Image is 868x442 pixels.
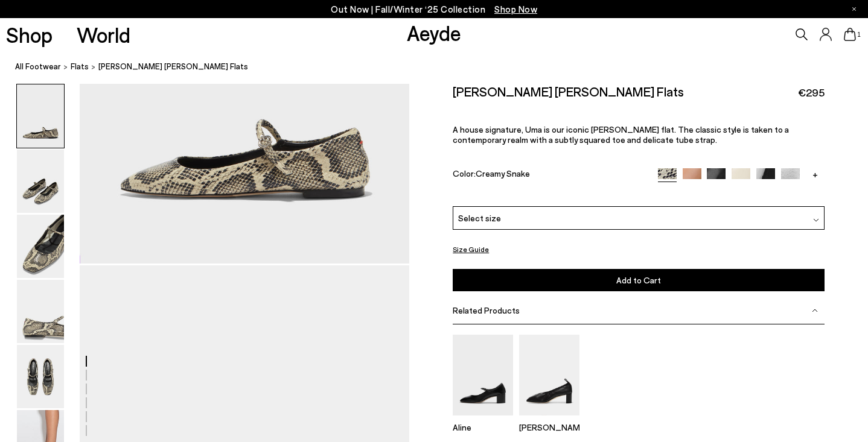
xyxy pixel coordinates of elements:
button: Add to Cart [453,269,825,291]
a: All Footwear [15,60,61,73]
img: Uma Mary-Janes Flats - Image 3 [17,215,64,278]
p: [PERSON_NAME] [519,422,579,432]
img: Narissa Ruched Pumps [519,335,579,415]
div: Color: [453,168,646,182]
img: Uma Mary-Janes Flats - Image 1 [17,84,64,148]
button: Size Guide [453,242,489,257]
a: Shop [6,24,53,45]
img: Uma Mary-Janes Flats - Image 5 [17,345,64,408]
span: Creamy Snake [476,168,530,178]
a: flats [71,60,89,73]
h2: [PERSON_NAME] [PERSON_NAME] Flats [453,84,684,99]
img: Uma Mary-Janes Flats - Image 4 [17,280,64,343]
span: [PERSON_NAME] [PERSON_NAME] Flats [98,60,248,73]
a: 1 [844,28,856,41]
span: 1 [856,31,862,38]
img: svg%3E [813,217,819,223]
a: Narissa Ruched Pumps [PERSON_NAME] [519,407,579,432]
span: Add to Cart [616,275,661,285]
span: Navigate to /collections/new-in [494,4,537,14]
nav: breadcrumb [15,51,868,84]
p: A house signature, Uma is our iconic [PERSON_NAME] flat. The classic style is taken to a contempo... [453,124,825,145]
span: Related Products [453,305,520,315]
span: flats [71,62,89,71]
p: Aline [453,422,513,432]
span: €295 [798,85,825,100]
p: Out Now | Fall/Winter ‘25 Collection [331,2,537,17]
img: Uma Mary-Janes Flats - Image 2 [17,150,64,213]
a: World [77,24,130,45]
img: Aline Leather Mary-Jane Pumps [453,335,513,415]
a: Aline Leather Mary-Jane Pumps Aline [453,407,513,432]
a: + [806,168,825,179]
span: Select size [458,212,501,224]
a: Aeyde [407,20,461,45]
img: svg%3E [812,308,818,314]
